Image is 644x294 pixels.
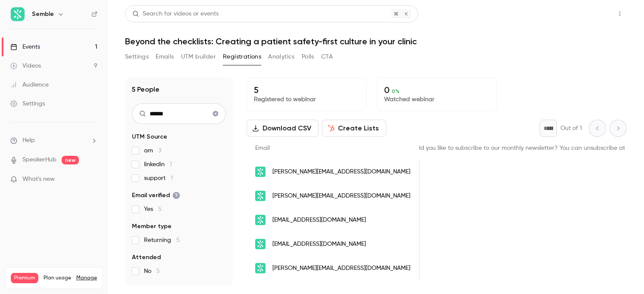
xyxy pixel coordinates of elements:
[144,267,160,275] span: No
[22,175,55,184] span: What's new
[10,80,49,89] div: Audience
[132,191,180,200] span: Email verified
[254,95,359,104] p: Registered to webinar
[132,133,167,141] span: UTM Source
[10,136,97,145] li: help-dropdown-opener
[321,50,333,64] button: CTA
[125,50,149,64] button: Settings
[181,50,216,64] button: UTM builder
[255,215,266,225] img: semble.io
[144,236,180,244] span: Returning
[132,253,161,262] span: Attended
[272,167,410,176] span: [PERSON_NAME][EMAIL_ADDRESS][DOMAIN_NAME]
[132,284,149,293] span: Views
[144,174,173,183] span: support
[254,85,359,95] p: 5
[11,7,25,21] img: Semble
[144,146,161,155] span: am
[11,273,38,283] span: Premium
[158,206,162,212] span: 5
[22,136,35,145] span: Help
[560,124,582,133] p: Out of 1
[384,95,489,104] p: Watched webinar
[144,205,162,214] span: Yes
[132,84,159,95] h1: 5 People
[76,275,97,282] a: Manage
[44,275,71,282] span: Plan usage
[10,99,45,108] div: Settings
[223,50,261,64] button: Registrations
[170,161,172,167] span: 1
[132,222,172,231] span: Member type
[125,36,627,46] h1: Beyond the checklists: Creating a patient safety-first culture in your clinic
[62,156,79,164] span: new
[10,43,40,51] div: Events
[392,88,400,94] span: 0 %
[268,50,295,64] button: Analytics
[132,9,219,19] div: Search for videos or events
[32,10,54,19] h6: Semble
[302,50,314,64] button: Polls
[10,62,41,70] div: Videos
[22,155,56,164] a: SpeakerHub
[158,148,161,154] span: 3
[87,176,97,183] iframe: Noticeable Trigger
[272,240,366,249] span: [EMAIL_ADDRESS][DOMAIN_NAME]
[255,263,266,273] img: semble.io
[255,191,266,201] img: semble.io
[255,167,266,177] img: semble.io
[384,85,489,95] p: 0
[322,120,386,137] button: Create Lists
[272,264,410,273] span: [PERSON_NAME][EMAIL_ADDRESS][DOMAIN_NAME]
[144,160,172,169] span: linkedin
[156,268,160,274] span: 5
[255,145,270,151] span: Email
[572,5,606,22] button: Share
[255,239,266,249] img: semble.io
[247,120,319,137] button: Download CSV
[209,107,222,121] button: Clear search
[176,237,180,243] span: 5
[272,192,410,201] span: [PERSON_NAME][EMAIL_ADDRESS][DOMAIN_NAME]
[272,216,366,225] span: [EMAIL_ADDRESS][DOMAIN_NAME]
[171,175,173,181] span: 1
[156,50,174,64] button: Emails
